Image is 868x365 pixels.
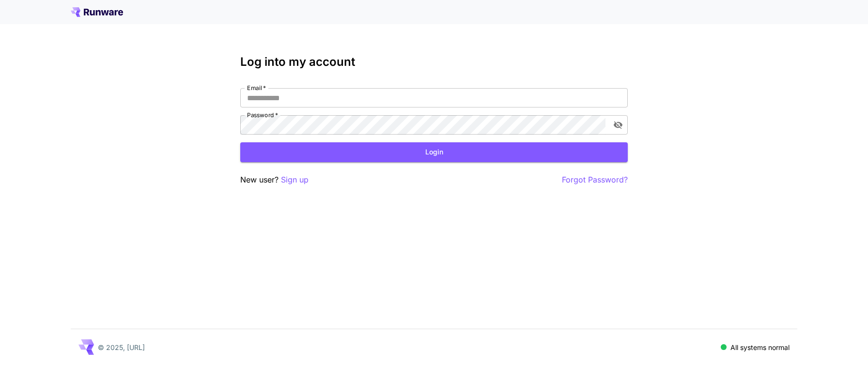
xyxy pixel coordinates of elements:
p: New user? [240,174,309,186]
button: Forgot Password? [562,174,628,186]
button: Sign up [281,174,309,186]
p: All systems normal [730,342,790,352]
h3: Log into my account [240,55,628,69]
p: © 2025, [URL] [98,342,145,352]
label: Email [247,84,266,92]
button: toggle password visibility [609,116,627,134]
button: Login [240,142,628,162]
label: Password [247,111,278,119]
